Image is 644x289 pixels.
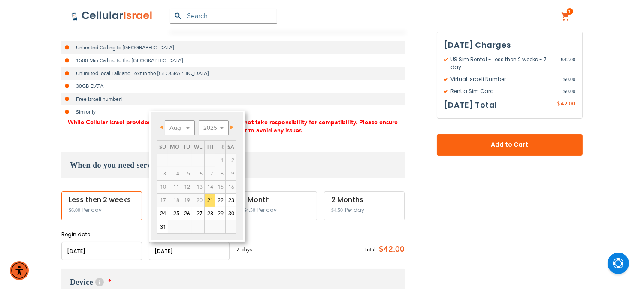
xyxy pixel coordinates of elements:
img: Cellular Israel Logo [71,11,153,21]
td: minimum 7 days rental Or minimum 4 months on Long term plans [181,194,192,207]
span: 1 [568,8,571,15]
span: 0.00 [563,75,575,83]
span: $4.50 [244,207,255,213]
a: 25 [168,207,181,220]
a: 29 [215,207,225,220]
a: Prev [158,122,169,132]
input: MM/DD/YYYY [61,242,142,260]
span: 17 [157,194,168,207]
span: $ [563,75,566,83]
select: Select year [199,120,229,135]
span: $ [561,56,564,63]
h3: [DATE] Total [444,99,497,111]
input: MM/DD/YYYY [149,242,230,260]
span: 42.00 [561,56,575,71]
span: $6.00 [69,207,80,213]
span: Help [95,278,104,286]
td: minimum 7 days rental Or minimum 4 months on Long term plans [168,194,181,207]
li: Unlimited local Talk and Text in the [GEOGRAPHIC_DATA] [61,67,405,80]
span: Total [364,246,375,253]
a: 31 [157,220,168,233]
span: Virtual Israeli Number [444,75,563,83]
h3: [DATE] Charges [444,39,575,51]
span: 42.00 [560,100,575,107]
li: 1500 Min Calling to the [GEOGRAPHIC_DATA] [61,54,405,67]
span: Rent a Sim Card [444,87,563,95]
a: 22 [215,194,225,207]
span: $ [563,87,566,95]
a: 24 [157,207,168,220]
div: 2 Months [331,196,397,204]
td: minimum 7 days rental Or minimum 4 months on Long term plans [192,194,205,207]
select: Select month [165,120,195,135]
span: Per day [257,206,277,214]
a: Next [225,122,236,132]
span: $42.00 [375,243,405,256]
td: minimum 7 days rental Or minimum 4 months on Long term plans [157,194,168,207]
a: 30 [226,207,236,220]
a: 1 [562,12,571,22]
input: Search [170,9,277,24]
a: 21 [205,194,215,207]
h3: When do you need service? [61,152,405,178]
button: Add to Cart [437,134,583,156]
span: Per day [345,206,364,214]
div: Accessibility Menu [10,261,29,280]
span: While Cellular Israel provides the sim card for the plan, we do not take responsibility for compa... [68,118,398,135]
a: 26 [181,207,192,220]
span: $ [557,100,560,108]
span: 7 [236,246,242,253]
span: Add to Cart [465,140,554,149]
li: Unlimited Calling to [GEOGRAPHIC_DATA] [61,41,405,54]
a: 28 [205,207,215,220]
span: 20 [192,194,204,207]
span: $4.50 [331,207,343,213]
span: Prev [160,125,163,129]
li: 30GB DATA [61,80,405,93]
span: days [242,246,252,253]
span: Per day [82,206,102,214]
label: Begin date [61,231,142,238]
span: 18 [168,194,181,207]
span: Next [230,125,233,129]
li: Sim only [61,105,405,118]
div: Less then 2 weeks [69,196,135,204]
a: 27 [192,207,204,220]
div: 1 Month [244,196,310,204]
a: 23 [226,194,236,207]
li: Free Israeli number! [61,93,405,105]
span: 19 [181,194,192,207]
span: 0.00 [563,87,575,95]
span: US Sim Rental - Less then 2 weeks - 7 day [444,56,561,71]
